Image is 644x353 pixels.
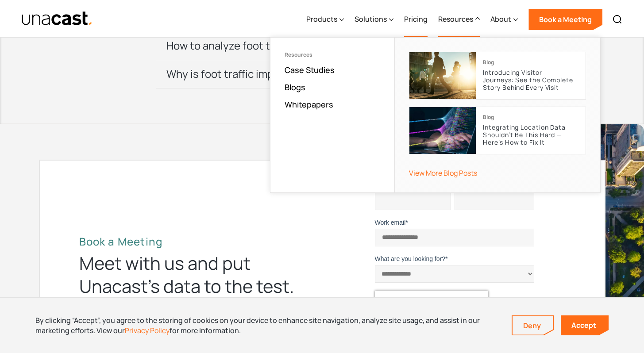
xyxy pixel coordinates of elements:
div: Solutions [355,1,393,38]
img: cover [409,107,476,154]
div: Products [306,1,344,38]
p: Introducing Visitor Journeys: See the Complete Story Behind Every Visit [483,69,578,91]
div: Resources [285,52,380,58]
a: home [21,11,93,27]
div: About [490,14,511,24]
img: cover [409,52,476,99]
h3: Why is foot traffic important? [166,67,310,81]
a: View More Blog Posts [409,168,477,178]
h2: Book a Meeting [79,235,309,248]
img: Unacast text logo [21,11,93,27]
div: About [490,1,518,38]
div: Resources [438,1,480,38]
a: Accept [561,315,609,335]
span: What are you looking for? [375,255,446,262]
a: BlogIntegrating Location Data Shouldn’t Be This Hard — Here’s How to Fix It [409,107,586,154]
div: Blog [483,59,494,65]
p: Integrating Location Data Shouldn’t Be This Hard — Here’s How to Fix It [483,124,578,146]
div: Resources [438,14,473,24]
a: Deny [513,316,553,335]
div: Products [306,14,337,24]
img: Search icon [612,14,623,25]
nav: Resources [270,37,601,193]
span: Work email [375,219,406,226]
a: Pricing [404,1,428,38]
a: Blogs [285,82,305,92]
a: BlogIntroducing Visitor Journeys: See the Complete Story Behind Every Visit [409,52,586,100]
a: Book a Meeting [528,9,602,30]
a: Case Studies [285,65,335,75]
a: Whitepapers [285,99,333,110]
a: Privacy Policy [125,326,170,335]
div: By clicking “Accept”, you agree to the storing of cookies on your device to enhance site navigati... [35,315,498,335]
div: Meet with us and put Unacast’s data to the test. [79,252,309,298]
div: Solutions [355,14,387,24]
h3: How to analyze foot traffic data? [166,38,325,53]
iframe: reCAPTCHA [375,291,488,317]
div: Blog [483,114,494,120]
